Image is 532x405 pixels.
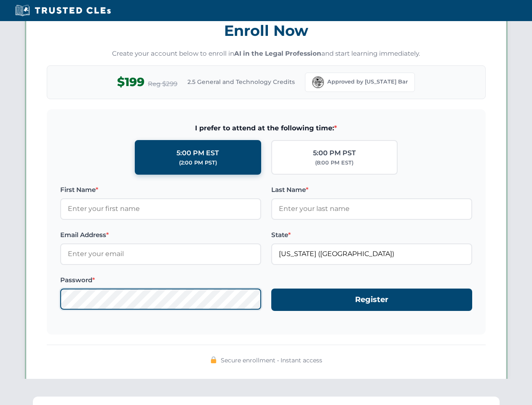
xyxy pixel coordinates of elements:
[176,148,219,159] div: 5:00 PM EST
[47,49,486,59] p: Create your account below to enroll in and start learning immediately.
[271,230,472,240] label: State
[60,123,472,134] span: I prefer to attend at the following time:
[327,78,408,86] span: Approved by [US_STATE] Bar
[221,356,322,365] span: Secure enrollment • Instant access
[271,198,472,219] input: Enter your last name
[315,159,353,167] div: (8:00 PM EST)
[60,230,261,240] label: Email Address
[179,159,217,167] div: (2:00 PM PST)
[148,79,177,89] span: Reg $299
[313,148,356,159] div: 5:00 PM PST
[312,76,324,88] img: Florida Bar
[234,49,321,57] strong: AI in the Legal Profession
[60,198,261,219] input: Enter your first name
[47,17,486,44] h3: Enroll Now
[60,243,261,265] input: Enter your email
[187,77,295,86] span: 2.5 General and Technology Credits
[271,289,472,311] button: Register
[210,356,217,363] img: 🔒
[271,185,472,195] label: Last Name
[271,243,472,265] input: Florida (FL)
[117,73,144,92] span: $199
[60,275,261,285] label: Password
[13,4,113,17] img: Trusted CLEs
[60,185,261,195] label: First Name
